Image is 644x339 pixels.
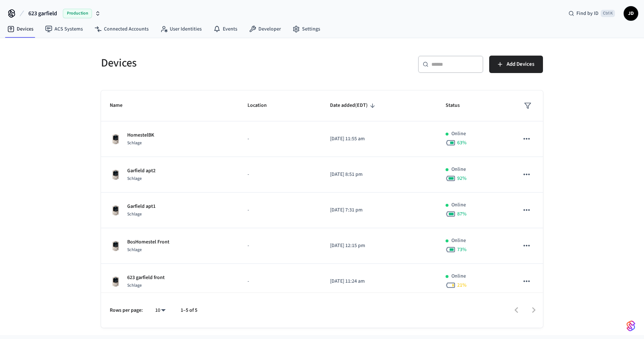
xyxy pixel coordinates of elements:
[457,282,467,289] span: 21 %
[152,305,169,316] div: 10
[247,242,313,250] p: -
[457,210,467,218] span: 87 %
[127,282,142,288] span: Schlage
[101,56,318,70] h5: Devices
[247,171,313,178] p: -
[330,206,428,214] p: [DATE] 7:31 pm
[576,10,599,17] span: Find by ID
[127,211,142,217] span: Schlage
[181,307,197,314] p: 1–5 of 5
[247,278,313,285] p: -
[208,23,243,36] a: Events
[110,307,143,314] p: Rows per page:
[89,23,154,36] a: Connected Accounts
[451,130,466,138] p: Online
[110,240,121,252] img: Schlage Sense Smart Deadbolt with Camelot Trim, Front
[287,23,326,36] a: Settings
[110,133,121,145] img: Schlage Sense Smart Deadbolt with Camelot Trim, Front
[154,23,208,36] a: User Identities
[451,166,466,173] p: Online
[63,9,92,18] span: Production
[330,278,428,285] p: [DATE] 11:24 am
[110,276,121,287] img: Schlage Sense Smart Deadbolt with Camelot Trim, Front
[624,7,637,20] span: JD
[28,9,57,18] span: 623 garfield
[507,60,534,69] span: Add Devices
[127,167,156,175] p: Garfield apt2
[101,90,543,299] table: sticky table
[247,100,276,111] span: Location
[451,273,466,280] p: Online
[330,100,377,111] span: Date added(EDT)
[330,242,428,250] p: [DATE] 12:15 pm
[451,237,466,245] p: Online
[127,274,165,282] p: 623 garfield front
[127,247,142,253] span: Schlage
[489,56,543,73] button: Add Devices
[127,132,154,139] p: HomestelBK
[247,135,313,143] p: -
[110,169,121,181] img: Schlage Sense Smart Deadbolt with Camelot Trim, Front
[563,7,621,20] div: Find by IDCtrl K
[110,100,132,111] span: Name
[127,203,156,210] p: Garfield apt1
[1,23,39,36] a: Devices
[451,201,466,209] p: Online
[330,171,428,178] p: [DATE] 8:51 pm
[127,140,142,146] span: Schlage
[243,23,287,36] a: Developer
[457,139,467,146] span: 63 %
[127,238,169,246] p: BosHomestel Front
[39,23,89,36] a: ACS Systems
[627,320,635,332] img: SeamLogoGradient.69752ec5.svg
[457,175,467,182] span: 92 %
[457,246,467,253] span: 73 %
[624,6,638,21] button: JD
[601,10,615,17] span: Ctrl K
[330,135,428,143] p: [DATE] 11:55 am
[247,206,313,214] p: -
[446,100,469,111] span: Status
[110,205,121,216] img: Schlage Sense Smart Deadbolt with Camelot Trim, Front
[127,175,142,182] span: Schlage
